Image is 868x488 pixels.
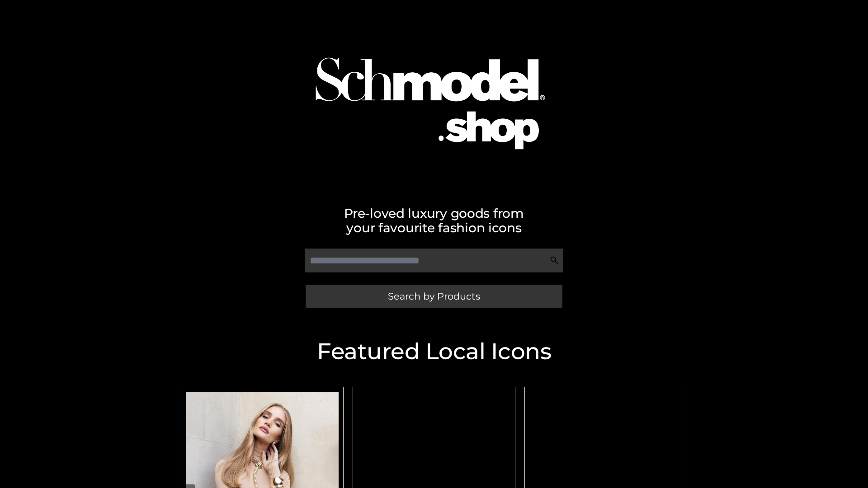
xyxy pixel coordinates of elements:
h2: Pre-loved luxury goods from your favourite fashion icons [176,206,692,235]
span: Search by Products [388,291,480,301]
h2: Featured Local Icons​ [176,340,692,363]
a: Search by Products [306,285,562,308]
img: Search Icon [550,256,559,265]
